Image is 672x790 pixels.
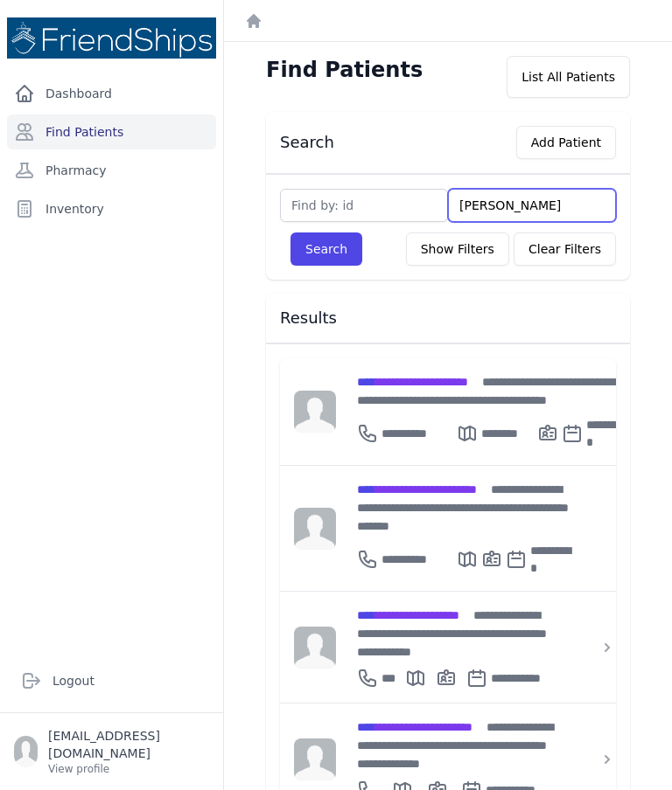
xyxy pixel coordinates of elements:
a: Inventory [7,191,216,226]
h3: Results [280,308,616,329]
h3: Search [280,132,334,153]
input: Find by: id [280,189,448,222]
input: Search by: name, government id or phone [448,189,616,222]
div: List All Patients [507,56,630,98]
a: Dashboard [7,76,216,111]
a: Find Patients [7,114,216,149]
img: person-242608b1a05df3501eefc295dc1bc67a.jpg [294,508,336,550]
img: Medical Missions EMR [7,17,216,59]
button: Search [290,232,362,266]
h1: Find Patients [266,56,423,84]
a: Pharmacy [7,153,216,188]
a: Logout [14,663,209,698]
button: Clear Filters [514,232,616,266]
p: [EMAIL_ADDRESS][DOMAIN_NAME] [48,727,209,762]
button: Show Filters [406,232,509,266]
img: person-242608b1a05df3501eefc295dc1bc67a.jpg [294,391,336,433]
img: person-242608b1a05df3501eefc295dc1bc67a.jpg [294,738,336,780]
a: [EMAIL_ADDRESS][DOMAIN_NAME] View profile [14,727,209,776]
p: View profile [48,762,209,776]
img: person-242608b1a05df3501eefc295dc1bc67a.jpg [294,627,336,669]
button: Add Patient [516,126,616,159]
